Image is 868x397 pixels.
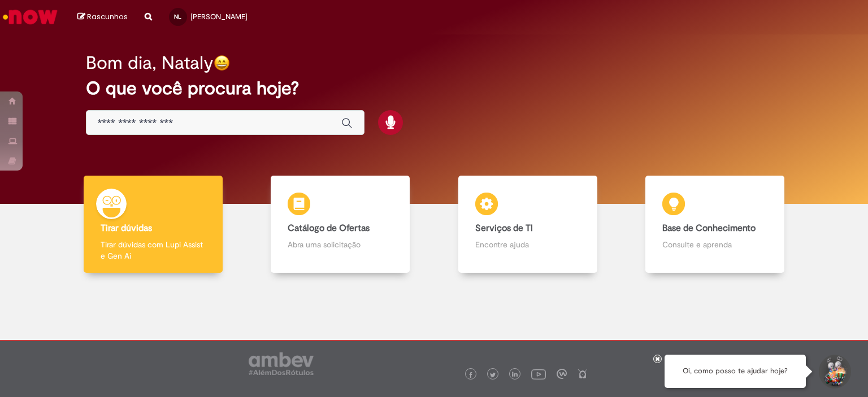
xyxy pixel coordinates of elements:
img: logo_footer_facebook.png [468,372,474,378]
b: Tirar dúvidas [101,223,152,234]
img: happy-face.png [214,55,230,71]
img: logo_footer_linkedin.png [512,372,518,378]
a: Tirar dúvidas Tirar dúvidas com Lupi Assist e Gen Ai [59,176,247,273]
b: Serviços de TI [475,223,533,234]
div: Oi, como posso te ajudar hoje? [665,355,806,388]
img: logo_footer_ambev_rotulo_gray.png [249,352,314,375]
img: ServiceNow [1,6,59,28]
span: Rascunhos [87,11,128,22]
a: Base de Conhecimento Consulte e aprenda [622,176,809,273]
img: logo_footer_twitter.png [490,372,496,378]
a: Rascunhos [77,12,128,23]
img: logo_footer_naosei.png [578,369,588,379]
a: Serviços de TI Encontre ajuda [434,176,622,273]
p: Encontre ajuda [475,239,580,250]
img: logo_footer_workplace.png [557,369,567,379]
b: Base de Conhecimento [662,223,756,234]
h2: O que você procura hoje? [86,78,783,98]
span: NL [174,13,181,20]
p: Tirar dúvidas com Lupi Assist e Gen Ai [101,239,206,261]
a: Catálogo de Ofertas Abra uma solicitação [247,176,435,273]
span: [PERSON_NAME] [190,12,248,21]
img: logo_footer_youtube.png [531,367,546,381]
p: Abra uma solicitação [288,239,393,250]
p: Consulte e aprenda [662,239,767,250]
b: Catálogo de Ofertas [288,223,370,234]
button: Iniciar Conversa de Suporte [817,355,851,389]
h2: Bom dia, Nataly [86,53,214,73]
